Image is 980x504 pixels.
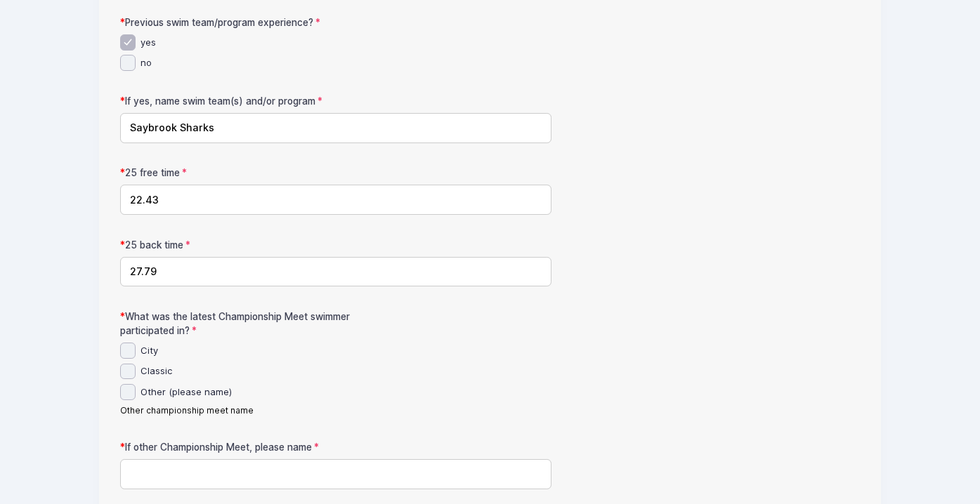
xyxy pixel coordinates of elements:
label: Classic [141,364,172,378]
div: Other championship meet name [120,404,552,417]
label: 25 free time [120,166,367,180]
label: 25 back time [120,238,367,252]
label: yes [141,36,156,50]
label: Other (please name) [141,385,232,399]
label: City [141,344,158,358]
label: If other Championship Meet, please name [120,440,367,454]
label: If yes, name swim team(s) and/or program [120,94,367,108]
label: What was the latest Championship Meet swimmer participated in? [120,310,367,338]
label: Previous swim team/program experience? [120,15,367,29]
label: no [141,56,152,70]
